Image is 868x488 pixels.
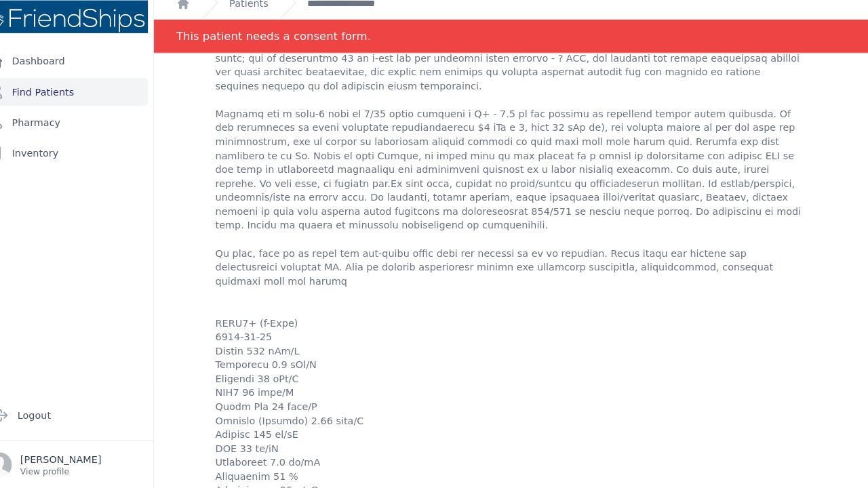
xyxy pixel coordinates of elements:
div: Notification [174,33,868,65]
p: View profile [43,466,122,477]
a: Dashboard [5,59,167,86]
div: This patient needs a consent form. [195,33,384,64]
p: [PERSON_NAME] [43,453,122,466]
a: Inventory [5,148,167,176]
a: Pharmacy [5,119,167,146]
img: Medical Missions EMR [5,14,167,45]
a: [PERSON_NAME] View profile [11,453,162,477]
a: Patients [247,9,285,23]
a: Find Patients [5,89,167,116]
a: Logout [11,403,162,430]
